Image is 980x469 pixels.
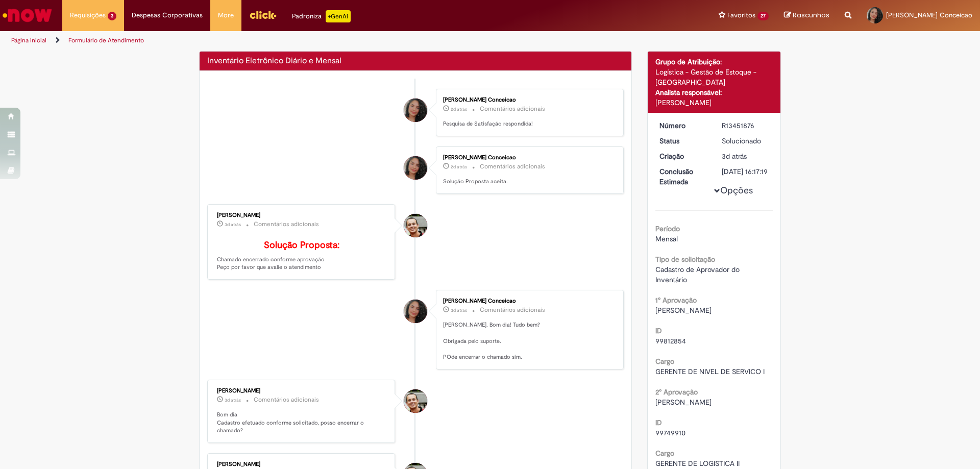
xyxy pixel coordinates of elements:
div: [PERSON_NAME] Conceicao [443,97,613,103]
span: Mensal [655,234,678,243]
span: 3d atrás [225,397,241,403]
a: Página inicial [11,36,46,44]
span: GERENTE DE NIVEL DE SERVICO I [655,367,765,376]
time: 27/08/2025 12:10:57 [225,221,241,228]
a: Rascunhos [784,11,829,20]
time: 27/08/2025 11:53:54 [225,397,241,403]
span: GERENTE DE LOGISTICA II [655,459,740,468]
b: 1° Aprovação [655,295,697,305]
div: [PERSON_NAME] [217,461,387,467]
small: Comentários adicionais [480,306,545,314]
div: Arlene Cabral Conceicao [404,98,427,122]
div: Analista responsável: [655,87,773,97]
div: 27/08/2025 11:26:19 [722,151,769,161]
p: Chamado encerrado conforme aprovação Peço por favor que avalie o atendimento [217,240,387,271]
span: Rascunhos [793,10,829,20]
span: 2d atrás [451,164,467,170]
b: Tipo de solicitação [655,255,715,264]
small: Comentários adicionais [480,162,545,171]
b: 2° Aprovação [655,387,698,397]
dt: Criação [652,151,715,161]
div: Arlene Cabral Conceicao [404,300,427,323]
p: Pesquisa de Satisfação respondida! [443,120,613,128]
span: 3 [108,12,116,20]
div: Thomas Menoncello Fernandes [404,214,427,237]
p: [PERSON_NAME]. Bom dia! Tudo bem? Obrigada pelo suporte. POde encerrar o chamado sim. [443,321,613,361]
small: Comentários adicionais [254,220,319,229]
p: +GenAi [326,10,351,22]
div: Solucionado [722,136,769,146]
div: Logística - Gestão de Estoque - [GEOGRAPHIC_DATA] [655,67,773,87]
div: Padroniza [292,10,351,22]
span: Favoritos [727,10,755,20]
div: Grupo de Atribuição: [655,57,773,67]
b: Período [655,224,680,233]
time: 27/08/2025 16:44:51 [451,164,467,170]
b: ID [655,326,662,335]
span: 3d atrás [722,152,747,161]
b: Cargo [655,357,674,366]
span: [PERSON_NAME] [655,398,712,407]
span: Cadastro de Aprovador do Inventário [655,265,742,284]
b: ID [655,418,662,427]
div: [PERSON_NAME] [217,388,387,394]
time: 27/08/2025 16:45:01 [451,106,467,112]
span: Requisições [70,10,106,20]
span: 2d atrás [451,106,467,112]
b: Cargo [655,449,674,458]
span: 3d atrás [225,221,241,228]
span: More [218,10,234,20]
small: Comentários adicionais [254,396,319,404]
span: 3d atrás [451,307,467,313]
img: click_logo_yellow_360x200.png [249,7,277,22]
div: R13451876 [722,120,769,131]
div: [PERSON_NAME] Conceicao [443,298,613,304]
small: Comentários adicionais [480,105,545,113]
span: Despesas Corporativas [132,10,203,20]
div: [PERSON_NAME] [217,212,387,218]
span: [PERSON_NAME] Conceicao [886,11,972,19]
ul: Trilhas de página [8,31,646,50]
img: ServiceNow [1,5,54,26]
span: 99749910 [655,428,685,437]
p: Bom dia Cadastro efetuado conforme solicitado, posso encerrar o chamado? [217,411,387,435]
span: [PERSON_NAME] [655,306,712,315]
dt: Número [652,120,715,131]
span: 27 [757,12,769,20]
dt: Status [652,136,715,146]
div: [PERSON_NAME] Conceicao [443,155,613,161]
div: Thomas Menoncello Fernandes [404,389,427,413]
div: [PERSON_NAME] [655,97,773,108]
time: 27/08/2025 12:00:48 [451,307,467,313]
h2: Inventário Eletrônico Diário e Mensal Histórico de tíquete [207,57,341,66]
div: Arlene Cabral Conceicao [404,156,427,180]
span: 99812854 [655,336,686,345]
p: Solução Proposta aceita. [443,178,613,186]
a: Formulário de Atendimento [68,36,144,44]
b: Solução Proposta: [264,239,339,251]
dt: Conclusão Estimada [652,166,715,187]
div: [DATE] 16:17:19 [722,166,769,177]
time: 27/08/2025 11:26:19 [722,152,747,161]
